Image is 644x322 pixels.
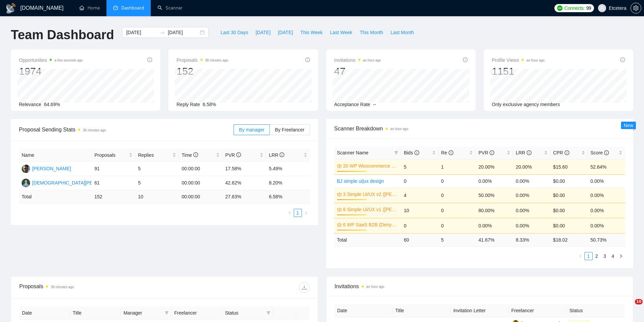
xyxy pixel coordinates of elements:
[179,162,222,176] td: 00:00:00
[588,203,625,218] td: 0.00%
[557,5,563,11] img: upwork-logo.png
[401,159,438,174] td: 5
[286,209,294,217] li: Previous Page
[394,151,398,155] span: filter
[121,306,171,320] th: Manager
[288,211,292,215] span: left
[337,222,342,227] span: crown
[593,252,601,260] li: 2
[624,123,633,128] span: New
[617,252,625,260] button: right
[438,203,476,218] td: 0
[565,150,569,155] span: info-circle
[300,29,323,36] span: This Week
[19,56,83,64] span: Opportunities
[160,30,165,35] span: to
[334,102,371,107] span: Acceptance Rate
[334,65,381,78] div: 47
[513,174,550,188] td: 0.00%
[438,174,476,188] td: 0
[463,57,468,62] span: info-circle
[343,206,397,213] a: 8 Simple Ui/UX v1 ([PERSON_NAME])
[19,125,234,134] span: Proposal Sending Stats
[32,165,71,172] div: [PERSON_NAME]
[373,102,376,107] span: --
[44,102,60,107] span: 64.69%
[516,150,531,155] span: LRR
[588,174,625,188] td: 0.00%
[550,174,588,188] td: $0.00
[294,209,302,217] a: 1
[83,128,106,132] time: 38 minutes ago
[492,65,545,78] div: 1151
[79,5,100,11] a: homeHome
[438,188,476,203] td: 0
[478,150,494,155] span: PVR
[476,188,513,203] td: 50.00%
[176,102,200,107] span: Reply Rate
[586,4,591,12] span: 99
[334,233,401,246] td: Total
[269,152,284,158] span: LRR
[601,252,609,260] a: 3
[163,308,170,318] span: filter
[401,233,438,246] td: 60
[337,207,342,212] span: crown
[123,309,162,317] span: Manager
[476,203,513,218] td: 80.00%
[526,58,544,62] time: an hour ago
[217,27,252,38] button: Last 30 Days
[588,233,625,246] td: 50.73 %
[92,162,135,176] td: 91
[135,176,179,190] td: 5
[222,190,266,203] td: 27.63 %
[135,190,179,203] td: 10
[302,209,310,217] button: right
[476,174,513,188] td: 0.00%
[299,282,310,293] button: download
[193,152,198,157] span: info-circle
[513,159,550,174] td: 20.00%
[92,149,135,162] th: Proposals
[591,150,609,155] span: Score
[304,211,308,215] span: right
[135,149,179,162] th: Replies
[176,65,228,78] div: 152
[401,203,438,218] td: 10
[179,176,222,190] td: 00:00:00
[553,150,569,155] span: CPR
[492,56,545,64] span: Profile Views
[121,5,144,11] span: Dashboard
[576,252,585,260] button: left
[492,102,560,107] span: Only exclusive agency members
[335,304,393,317] th: Date
[366,285,384,289] time: an hour ago
[390,29,414,36] span: Last Month
[326,27,356,38] button: Last Week
[343,191,397,198] a: 3 Simple Ui/UX v2 ([PERSON_NAME])
[401,188,438,203] td: 4
[609,252,617,260] li: 4
[278,29,293,36] span: [DATE]
[286,209,294,217] button: left
[19,149,92,162] th: Name
[550,159,588,174] td: $15.60
[476,159,513,174] td: 20.00%
[390,127,408,131] time: an hour ago
[337,164,342,168] span: crown
[265,308,272,318] span: filter
[294,209,302,217] li: 1
[225,309,263,317] span: Status
[205,58,228,62] time: 38 minutes ago
[236,152,241,157] span: info-circle
[414,150,419,155] span: info-circle
[19,102,41,107] span: Relevance
[266,176,310,190] td: 8.20%
[337,192,342,197] span: crown
[92,176,135,190] td: 61
[330,29,352,36] span: Last Week
[585,252,593,260] li: 1
[182,152,198,158] span: Time
[179,190,222,203] td: 00:00:00
[565,4,585,12] span: Connects:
